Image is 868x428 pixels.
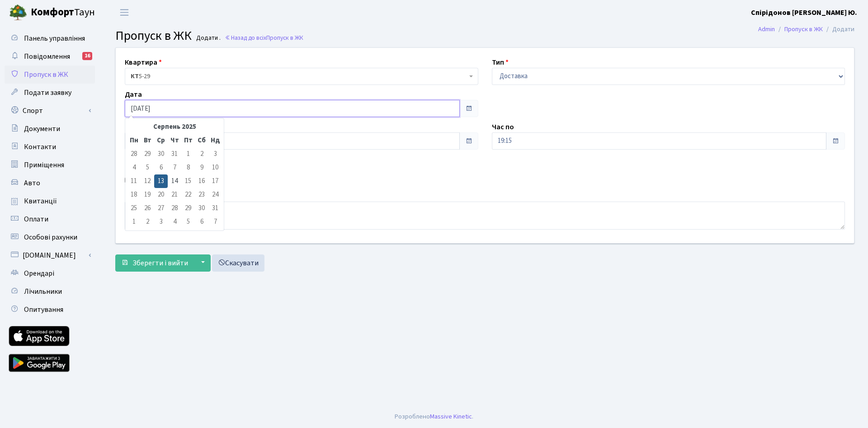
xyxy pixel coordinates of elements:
a: Авто [5,174,95,192]
span: Таун [31,5,95,20]
a: Спорт [5,102,95,120]
td: 26 [141,202,154,215]
td: 16 [195,174,208,188]
span: <b>КТ</b>&nbsp;&nbsp;&nbsp;&nbsp;5-29 [125,68,478,85]
td: 18 [127,188,141,202]
span: Квитанції [24,196,57,206]
a: Повідомлення16 [5,47,95,66]
td: 9 [195,161,208,174]
a: Опитування [5,301,95,319]
td: 17 [208,174,222,188]
div: Розроблено . [395,412,473,422]
a: Пропуск в ЖК [784,24,823,34]
td: 6 [195,215,208,229]
span: Пропуск в ЖК [266,33,303,42]
td: 12 [141,174,154,188]
td: 4 [127,161,141,174]
a: Контакти [5,138,95,156]
a: Оплати [5,210,95,228]
span: Опитування [24,305,63,315]
td: 31 [208,202,222,215]
td: 21 [168,188,181,202]
span: Приміщення [24,160,64,170]
a: Massive Kinetic [430,412,472,421]
td: 2 [141,215,154,229]
a: Приміщення [5,156,95,174]
a: Спірідонов [PERSON_NAME] Ю. [751,7,857,18]
b: КТ [131,72,139,81]
td: 5 [141,161,154,174]
td: 8 [181,161,195,174]
span: Пропуск в ЖК [24,70,68,80]
label: Дата [125,89,142,100]
img: logo.png [9,4,27,22]
td: 5 [181,215,195,229]
td: 4 [168,215,181,229]
div: 16 [82,52,92,60]
td: 28 [127,147,141,161]
a: Панель управління [5,29,95,47]
a: Особові рахунки [5,228,95,246]
td: 3 [208,147,222,161]
span: Пропуск в ЖК [115,27,192,45]
td: 19 [141,188,154,202]
th: Вт [141,134,154,147]
th: Сб [195,134,208,147]
td: 24 [208,188,222,202]
td: 11 [127,174,141,188]
th: Серпень 2025 [141,120,208,134]
td: 10 [208,161,222,174]
span: Авто [24,178,40,188]
span: Орендарі [24,268,54,278]
span: Оплати [24,214,48,224]
a: Документи [5,120,95,138]
span: Особові рахунки [24,232,77,242]
button: Переключити навігацію [113,5,136,20]
span: Панель управління [24,33,85,43]
td: 15 [181,174,195,188]
td: 22 [181,188,195,202]
th: Ср [154,134,168,147]
span: <b>КТ</b>&nbsp;&nbsp;&nbsp;&nbsp;5-29 [131,72,467,81]
a: Пропуск в ЖК [5,66,95,84]
th: Пт [181,134,195,147]
span: Повідомлення [24,52,70,61]
td: 30 [154,147,168,161]
th: Нд [208,134,222,147]
a: Лічильники [5,282,95,301]
span: Документи [24,124,60,134]
label: Час по [492,122,514,132]
label: Тип [492,57,509,68]
td: 7 [168,161,181,174]
td: 27 [154,202,168,215]
label: Квартира [125,57,162,68]
span: Подати заявку [24,88,71,98]
nav: breadcrumb [745,20,868,39]
th: Чт [168,134,181,147]
td: 1 [127,215,141,229]
td: 2 [195,147,208,161]
td: 25 [127,202,141,215]
span: Контакти [24,142,56,152]
a: Квитанції [5,192,95,210]
span: Лічильники [24,287,62,296]
th: Пн [127,134,141,147]
a: [DOMAIN_NAME] [5,246,95,264]
small: Додати . [194,34,221,42]
td: 29 [141,147,154,161]
td: 28 [168,202,181,215]
td: 29 [181,202,195,215]
li: Додати [823,24,854,34]
td: 3 [154,215,168,229]
a: Admin [758,24,775,34]
td: 23 [195,188,208,202]
td: 14 [168,174,181,188]
td: 31 [168,147,181,161]
b: Комфорт [31,5,74,19]
td: 6 [154,161,168,174]
td: 20 [154,188,168,202]
a: Скасувати [212,254,264,272]
button: Зберегти і вийти [115,254,194,272]
a: Назад до всіхПропуск в ЖК [225,33,303,42]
